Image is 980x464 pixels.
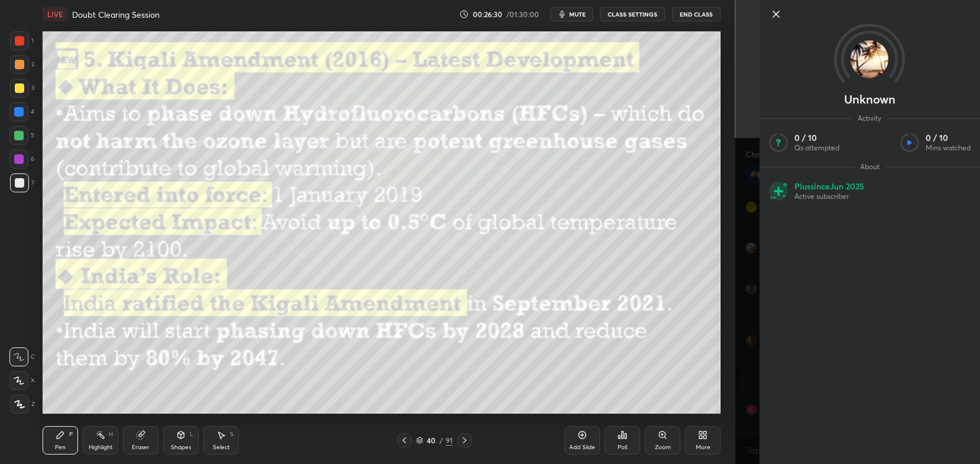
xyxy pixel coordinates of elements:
button: End Class [672,7,721,21]
div: 6 [9,150,34,169]
div: 40 [426,437,437,444]
span: mute [569,10,586,18]
div: Zoom [655,444,671,450]
div: Add Slide [569,444,595,450]
div: / [440,437,443,444]
div: Poll [618,444,627,450]
span: Activity [852,114,887,123]
p: Plus since Jun 2025 [794,181,864,192]
div: 7 [10,173,34,192]
p: Qs attempted [794,143,839,153]
button: mute [550,7,593,21]
div: More [696,444,710,450]
p: 0 / 10 [794,133,839,143]
div: 91 [446,435,453,446]
div: Z [10,395,35,414]
div: S [230,431,233,437]
div: 5 [9,126,34,145]
p: Mins watched [926,143,971,153]
div: 1 [10,31,34,50]
div: 2 [10,55,34,74]
p: 0 / 10 [926,133,971,143]
div: Pen [55,444,66,450]
div: L [190,431,193,437]
div: Highlight [89,444,113,450]
img: 68cd78fa66b24ed799ee7f0d00d290d8.jpg [851,40,888,78]
div: LIVE [43,7,67,21]
div: Select [213,444,230,450]
div: Eraser [132,444,150,450]
span: About [854,162,885,172]
p: Unknown [844,95,895,104]
div: 3 [10,79,34,98]
div: H [109,431,113,437]
button: CLASS SETTINGS [600,7,665,21]
div: C [9,347,35,366]
div: Shapes [171,444,191,450]
div: X [9,371,35,390]
h4: Doubt Clearing Session [72,9,160,20]
p: Active subscriber [794,192,864,201]
div: P [69,431,73,437]
div: 4 [9,102,34,121]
